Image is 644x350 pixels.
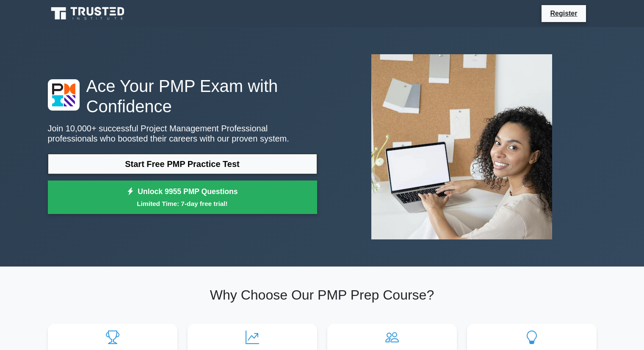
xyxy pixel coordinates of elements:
a: Start Free PMP Practice Test [48,154,317,174]
a: Unlock 9955 PMP QuestionsLimited Time: 7-day free trial! [48,181,317,214]
h1: Ace Your PMP Exam with Confidence [48,76,317,117]
p: Join 10,000+ successful Project Management Professional professionals who boosted their careers w... [48,123,317,144]
small: Limited Time: 7-day free trial! [58,199,307,208]
a: Register [545,8,582,19]
h2: Why Choose Our PMP Prep Course? [48,287,597,303]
